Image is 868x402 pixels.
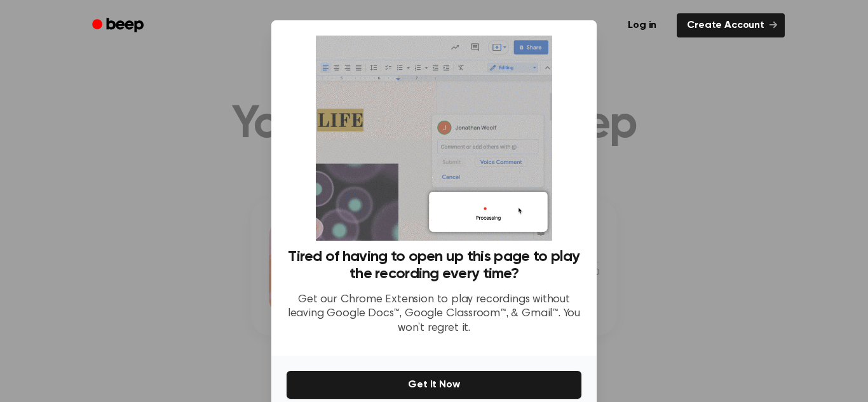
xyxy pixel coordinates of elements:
[287,371,581,399] button: Get It Now
[615,11,669,40] a: Log in
[287,293,581,336] p: Get our Chrome Extension to play recordings without leaving Google Docs™, Google Classroom™, & Gm...
[287,248,581,283] h3: Tired of having to open up this page to play the recording every time?
[83,13,155,38] a: Beep
[677,13,785,37] a: Create Account
[316,36,552,241] img: Beep extension in action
